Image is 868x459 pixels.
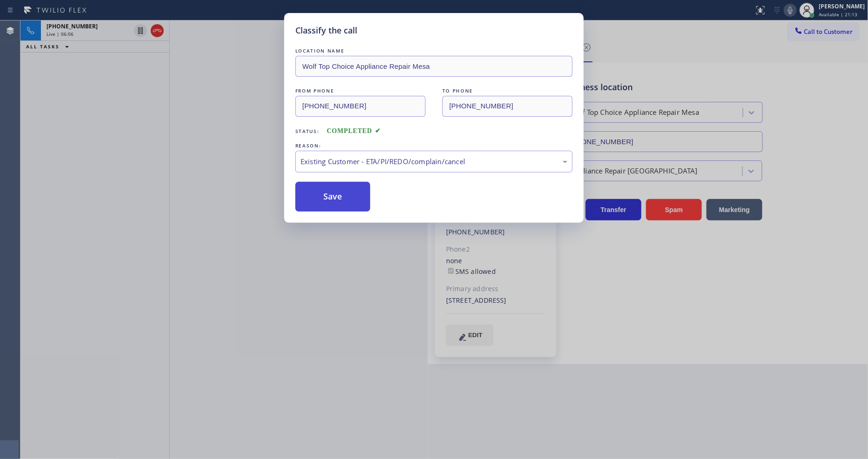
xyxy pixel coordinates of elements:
h5: Classify the call [295,24,357,37]
span: COMPLETED [327,127,381,134]
div: LOCATION NAME [295,46,573,56]
input: From phone [295,96,426,117]
button: Save [295,182,370,212]
input: To phone [442,96,573,117]
div: FROM PHONE [295,86,426,96]
div: REASON: [295,141,573,151]
div: TO PHONE [442,86,573,96]
div: Existing Customer - ETA/PI/REDO/complain/cancel [300,156,568,167]
span: Status: [295,128,320,134]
